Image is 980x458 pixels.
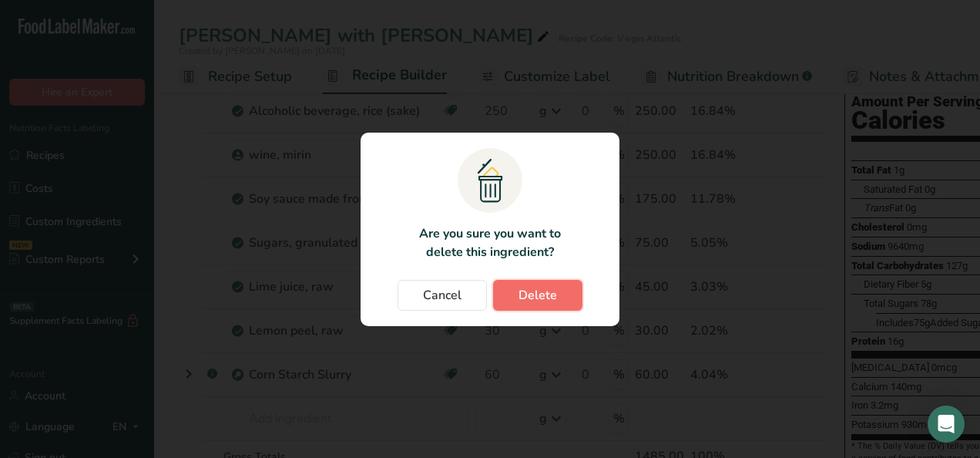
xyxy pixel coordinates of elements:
[928,406,965,443] div: Open Intercom Messenger
[493,280,582,311] button: Delete
[398,280,487,311] button: Cancel
[519,286,557,305] span: Delete
[410,224,569,261] p: Are you sure you want to delete this ingredient?
[423,286,461,305] span: Cancel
